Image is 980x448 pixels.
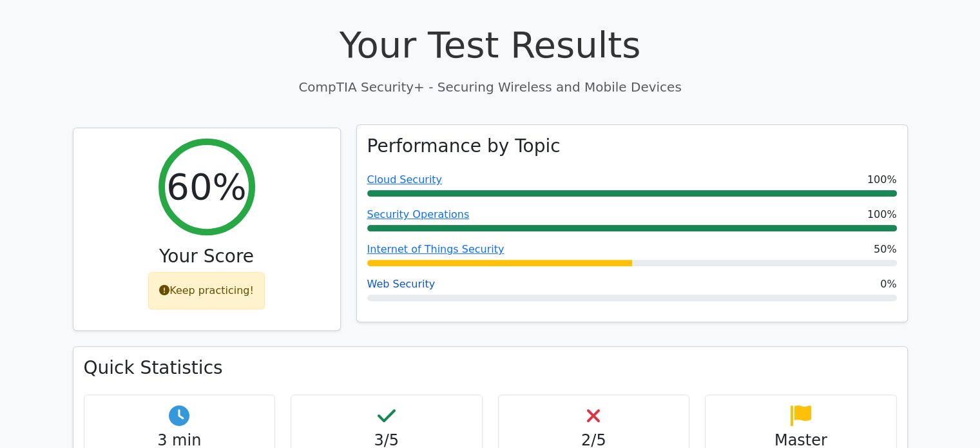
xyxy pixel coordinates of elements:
p: CompTIA Security+ - Securing Wireless and Mobile Devices [73,77,908,97]
a: Web Security [367,278,436,290]
a: Cloud Security [367,173,443,186]
a: Internet of Things Security [367,243,504,255]
h3: Quick Statistics [84,357,897,379]
span: 100% [867,172,897,188]
span: 50% [874,242,897,257]
h3: Your Score [84,246,330,268]
h1: Your Test Results [73,23,908,66]
h2: 60% [166,165,246,208]
a: Security Operations [367,208,470,220]
span: 0% [880,277,896,292]
span: 100% [867,207,897,222]
div: Keep practicing! [148,272,265,309]
h3: Performance by Topic [367,135,561,157]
